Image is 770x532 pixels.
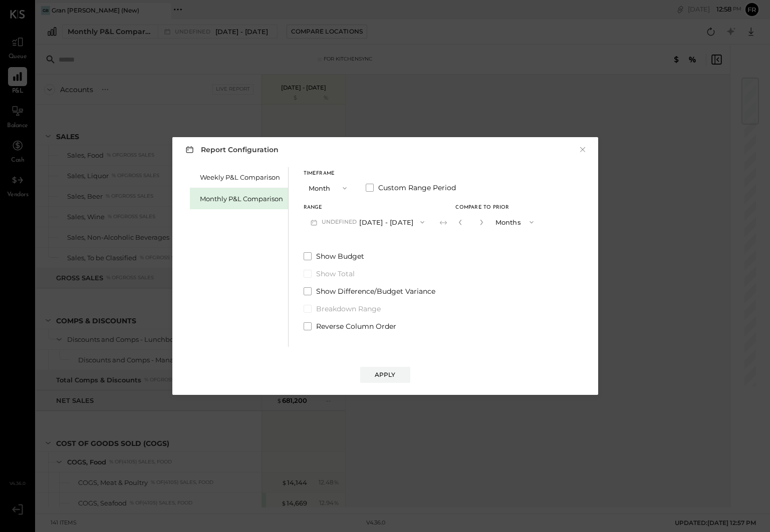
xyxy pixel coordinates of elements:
h3: Report Configuration [183,143,279,156]
span: Show Difference/Budget Variance [316,286,435,296]
div: Weekly P&L Comparison [200,173,283,182]
button: undefined[DATE] - [DATE] [304,213,432,231]
span: Breakdown Range [316,304,381,314]
button: Months [490,213,541,231]
span: Compare to Prior [455,205,509,210]
button: Apply [360,367,410,383]
span: undefined [322,218,360,226]
button: Month [304,179,354,197]
button: × [578,145,587,155]
span: Show Budget [316,251,364,261]
span: Custom Range Period [378,183,456,193]
span: Show Total [316,269,355,279]
div: Timeframe [304,171,354,176]
div: Apply [375,370,396,379]
div: Monthly P&L Comparison [200,194,283,204]
div: Range [304,205,432,210]
span: Reverse Column Order [316,321,396,331]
